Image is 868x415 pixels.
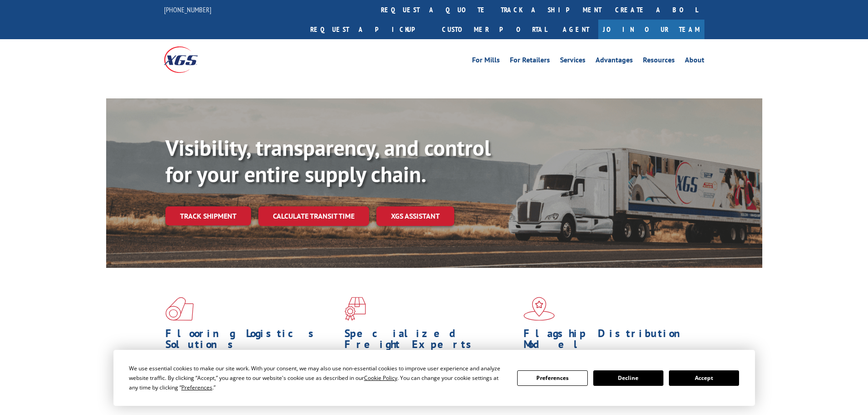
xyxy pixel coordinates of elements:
[554,20,598,39] a: Agent
[598,20,704,39] a: Join Our Team
[258,206,369,226] a: Calculate transit time
[517,370,587,386] button: Preferences
[165,328,338,354] h1: Flooring Logistics Solutions
[685,56,704,67] a: About
[164,5,211,14] a: [PHONE_NUMBER]
[165,297,194,321] img: xgs-icon-total-supply-chain-intelligence-red
[593,370,663,386] button: Decline
[596,56,633,67] a: Advantages
[303,20,435,39] a: Request a pickup
[376,206,454,226] a: XGS ASSISTANT
[524,328,696,354] h1: Flagship Distribution Model
[113,350,755,406] div: Cookie Consent Prompt
[510,56,550,67] a: For Retailers
[165,206,251,225] a: Track shipment
[344,297,366,321] img: xgs-icon-focused-on-flooring-red
[472,56,500,67] a: For Mills
[560,56,586,67] a: Services
[669,370,739,386] button: Accept
[524,297,555,321] img: xgs-icon-flagship-distribution-model-red
[344,328,517,354] h1: Specialized Freight Experts
[165,133,491,188] b: Visibility, transparency, and control for your entire supply chain.
[129,364,506,392] div: We use essential cookies to make our site work. With your consent, we may also use non-essential ...
[643,56,675,67] a: Resources
[435,20,554,39] a: Customer Portal
[364,374,397,382] span: Cookie Policy
[181,384,212,391] span: Preferences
